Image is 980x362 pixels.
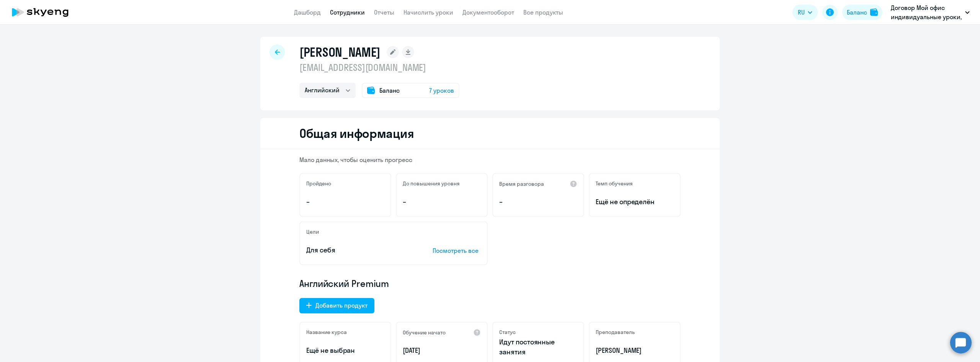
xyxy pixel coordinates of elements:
p: Посмотреть все [433,246,481,255]
p: Идут постоянные занятия [499,337,577,357]
img: balance [870,8,878,16]
div: Добавить продукт [315,301,367,310]
div: Баланс [847,8,867,17]
span: Баланс [379,86,400,95]
h1: [PERSON_NAME] [299,44,381,60]
button: Добавить продукт [299,298,374,313]
a: Все продукты [523,8,563,16]
p: [PERSON_NAME] [596,346,674,355]
p: [DATE] [403,346,481,355]
span: Английский Premium [299,277,389,290]
h5: Преподаватель [596,329,635,336]
p: Договор Мой офис индивидуальные уроки, НОВЫЕ ОБЛАЧНЫЕ ТЕХНОЛОГИИ, ООО [891,3,962,21]
p: – [499,197,577,207]
h5: До повышения уровня [403,180,460,187]
p: Ещё не выбран [306,346,384,355]
p: Мало данных, чтобы оценить прогресс [299,156,681,164]
a: Начислить уроки [403,8,453,16]
a: Сотрудники [330,8,365,16]
h5: Пройдено [306,180,331,187]
span: RU [798,8,805,17]
a: Документооборот [462,8,514,16]
button: Договор Мой офис индивидуальные уроки, НОВЫЕ ОБЛАЧНЫЕ ТЕХНОЛОГИИ, ООО [887,3,973,21]
h2: Общая информация [299,126,414,141]
button: Балансbalance [842,5,882,20]
h5: Обучение начато [403,329,446,336]
span: Ещё не определён [596,197,674,207]
a: Дашборд [294,8,321,16]
a: Отчеты [374,8,394,16]
p: – [306,197,384,207]
h5: Темп обучения [596,180,633,187]
h5: Статус [499,329,516,336]
button: RU [792,5,818,20]
p: [EMAIL_ADDRESS][DOMAIN_NAME] [299,61,459,74]
h5: Название курса [306,329,347,336]
span: 7 уроков [429,86,454,95]
p: – [403,197,481,207]
p: Для себя [306,245,409,255]
h5: Цели [306,228,319,235]
h5: Время разговора [499,180,544,187]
